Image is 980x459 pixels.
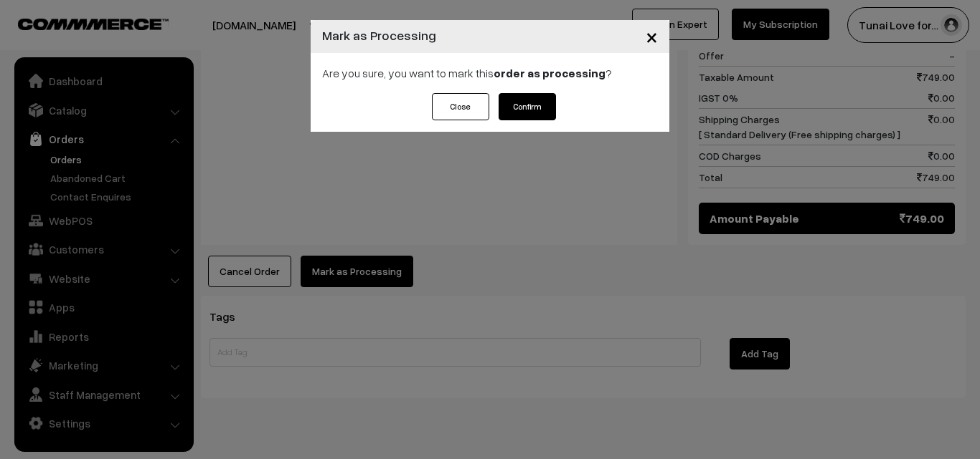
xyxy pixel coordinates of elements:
button: Close [634,14,669,59]
strong: order as processing [494,66,606,80]
div: Are you sure, you want to mark this ? [311,53,669,93]
button: Close [432,93,489,120]
button: Confirm [499,93,556,120]
span: × [646,23,658,49]
h4: Mark as Processing [322,26,436,45]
